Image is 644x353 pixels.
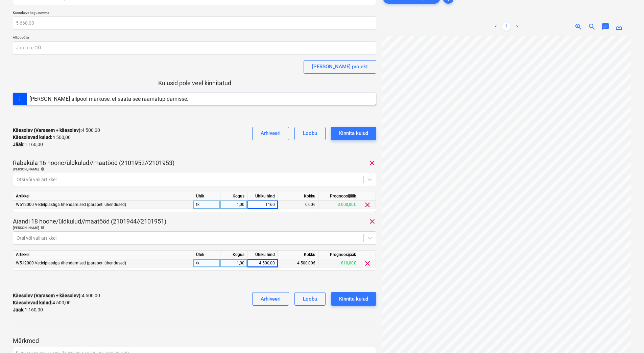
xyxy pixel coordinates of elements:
span: clear [368,159,376,167]
div: Arhiveeri [261,129,281,138]
div: 810,00€ [318,259,359,267]
div: [PERSON_NAME] allpool märkuse, et saata see raamatupidamisse. [29,96,188,102]
p: 4 500,00 [13,127,100,134]
a: Page 1 is your current page [502,23,510,31]
div: Kokku [278,251,318,259]
p: 4 500,00 [13,134,71,141]
iframe: Chat Widget [610,321,644,353]
p: 1 160,00 [13,306,43,313]
span: zoom_in [574,23,582,31]
div: Ühiku hind [247,251,278,259]
button: Arhiveeri [252,127,289,140]
span: zoom_out [588,23,596,31]
button: Loobu [294,292,326,306]
div: tk [193,259,220,267]
p: Aiandi 18 hoone/üldkulud//maatööd (2101944//2101951) [13,217,166,226]
strong: Käesolevad kulud : [13,135,52,140]
input: Alltöövõtja [13,41,376,55]
div: Kokku [278,192,318,201]
div: Loobu [303,129,317,138]
strong: Käesolev (Varasem + käesolev) : [13,127,82,133]
div: [PERSON_NAME] [13,167,376,171]
button: Kinnita kulud [331,292,376,306]
div: Kinnita kulud [339,295,368,303]
div: Kogus [220,192,247,201]
strong: Jääk : [13,307,25,312]
button: Kinnita kulud [331,127,376,140]
div: Ühiku hind [247,192,278,201]
button: Loobu [294,127,326,140]
p: Kulusid pole veel kinnitatud [13,79,376,87]
p: Märkmed [13,337,376,345]
p: Alltöövõtja [13,35,376,41]
div: 4 500,00 [250,259,275,267]
div: Artikkel [13,251,193,259]
a: Previous page [492,23,500,31]
span: W512000 Vedelplastiga tihendamised (parapeti ühendused) [16,202,126,207]
div: Artikkel [13,192,193,201]
span: chat [601,23,610,31]
strong: Käesolevad kulud : [13,300,52,305]
div: 0,00€ [278,201,318,209]
strong: Käesolev (Varasem + käesolev) : [13,293,82,298]
div: Ühik [193,192,220,201]
div: Loobu [303,295,317,303]
div: 1,00 [223,259,244,267]
div: Prognoosijääk [318,192,359,201]
div: [PERSON_NAME] projekt [312,62,368,71]
p: Rabaküla 16 hoone/üldkulud//maatööd (2101952//2101953) [13,159,174,167]
button: Arhiveeri [252,292,289,306]
span: clear [363,259,372,267]
span: help [39,167,45,171]
strong: Jääk : [13,142,25,147]
span: save_alt [615,23,623,31]
a: Next page [513,23,521,31]
input: Koondarve kogusumma [13,16,376,30]
span: W512000 Vedelplastiga tihendamised (parapeti ühendused) [16,261,126,265]
span: help [39,226,45,230]
p: 1 160,00 [13,141,43,148]
span: clear [368,217,376,226]
p: 4 500,00 [13,299,71,306]
div: tk [193,201,220,209]
p: Koondarve kogusumma [13,10,376,16]
button: [PERSON_NAME] projekt [304,60,376,74]
div: Prognoosijääk [318,251,359,259]
div: 3 000,00€ [318,201,359,209]
div: Arhiveeri [261,295,281,303]
div: Kinnita kulud [339,129,368,138]
p: 4 500,00 [13,292,100,299]
div: 4 500,00€ [278,259,318,267]
span: clear [363,201,372,209]
div: Ühik [193,251,220,259]
div: 1,00 [223,201,244,209]
div: [PERSON_NAME] [13,226,376,230]
div: Kogus [220,251,247,259]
